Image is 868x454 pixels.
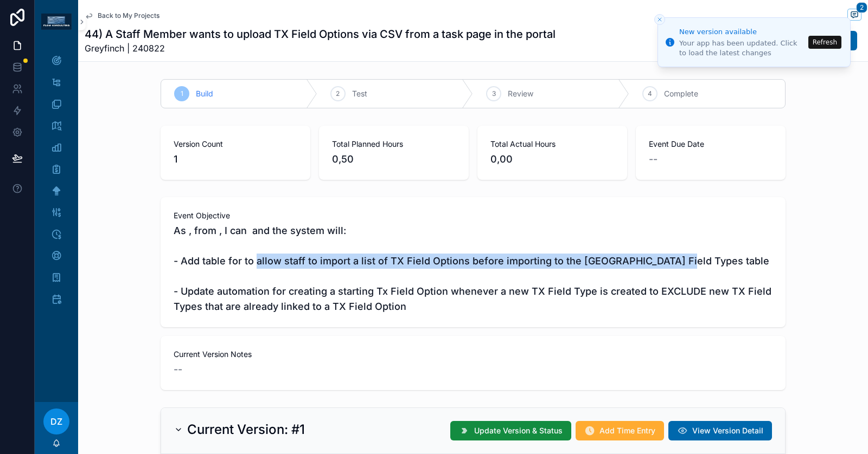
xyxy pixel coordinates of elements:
span: As , from , I can and the system will: - Add table for to allow staff to import a list of TX Fiel... [174,223,773,314]
div: Your app has been updated. Click to load the latest changes [679,38,805,58]
a: Back to My Projects [85,11,159,20]
span: 2 [856,2,867,13]
h1: 44) A Staff Member wants to upload TX Field Options via CSV from a task page in the portal [85,27,556,42]
span: 0,50 [332,152,456,167]
button: Refresh [808,36,841,49]
span: 0,00 [490,152,614,167]
span: Greyfinch | 240822 [85,42,556,55]
span: Review [508,88,533,99]
h2: Current Version: #1 [187,421,305,438]
span: 2 [336,89,340,98]
span: 3 [492,89,496,98]
button: Close toast [654,14,665,25]
img: App logo [41,14,72,30]
span: Event Objective [174,210,773,221]
span: Total Planned Hours [332,139,456,150]
span: Build [196,88,213,99]
span: 1 [174,152,297,167]
span: Current Version Notes [174,349,773,360]
span: Event Due Date [649,139,773,150]
span: 1 [181,89,183,98]
button: Add Time Entry [576,421,664,440]
button: Update Version & Status [450,421,571,440]
div: New version available [679,27,805,37]
span: Back to My Projects [98,11,159,20]
span: View Version Detail [692,425,763,436]
span: 4 [648,89,652,98]
span: -- [174,362,182,377]
span: Complete [664,88,698,99]
span: Add Time Entry [599,425,655,436]
span: DZ [50,415,62,428]
span: -- [649,152,658,167]
div: scrollable content [35,43,78,323]
span: Test [352,88,367,99]
span: Version Count [174,139,297,150]
button: View Version Detail [668,421,772,440]
span: Update Version & Status [474,425,563,436]
button: 2 [847,9,861,22]
span: Total Actual Hours [490,139,614,150]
